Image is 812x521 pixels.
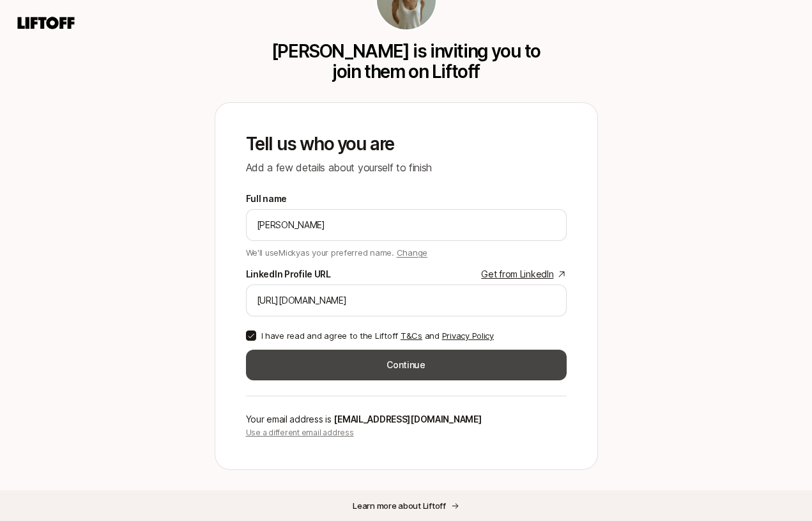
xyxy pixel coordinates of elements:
[246,134,567,154] p: Tell us who you are
[246,267,331,282] div: LinkedIn Profile URL
[246,191,287,206] label: Full name
[246,350,567,380] button: Continue
[257,293,556,308] input: e.g. https://www.linkedin.com/in/melanie-perkins
[268,41,545,82] p: [PERSON_NAME] is inviting you to join them on Liftoff
[246,330,256,341] button: I have read and agree to the Liftoff T&Cs and Privacy Policy
[246,412,567,427] p: Your email address is
[261,329,494,342] p: I have read and agree to the Liftoff and
[397,247,427,258] span: Change
[342,494,470,517] button: Learn more about Liftoff
[442,330,494,341] a: Privacy Policy
[246,159,567,176] p: Add a few details about yourself to finish
[257,217,556,233] input: e.g. Melanie Perkins
[401,330,422,341] a: T&Cs
[333,414,481,424] span: [EMAIL_ADDRESS][DOMAIN_NAME]
[246,244,428,259] p: We'll use Micky as your preferred name.
[246,427,567,439] p: Use a different email address
[481,267,566,282] a: Get from LinkedIn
